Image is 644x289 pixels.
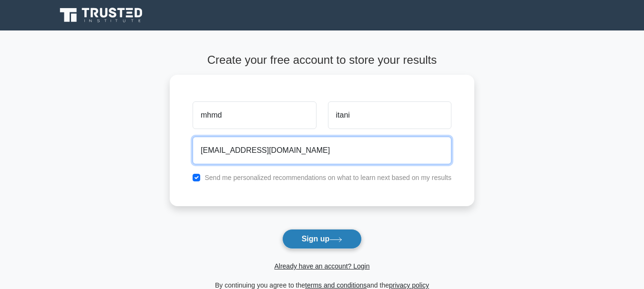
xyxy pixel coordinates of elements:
input: First name [193,101,316,129]
label: Send me personalized recommendations on what to learn next based on my results [204,174,451,181]
h4: Create your free account to store your results [170,53,474,67]
a: terms and conditions [305,281,367,289]
button: Sign up [282,229,362,249]
input: Last name [328,101,451,129]
a: privacy policy [389,281,429,289]
a: Already have an account? Login [274,262,369,270]
input: Email [193,137,451,164]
